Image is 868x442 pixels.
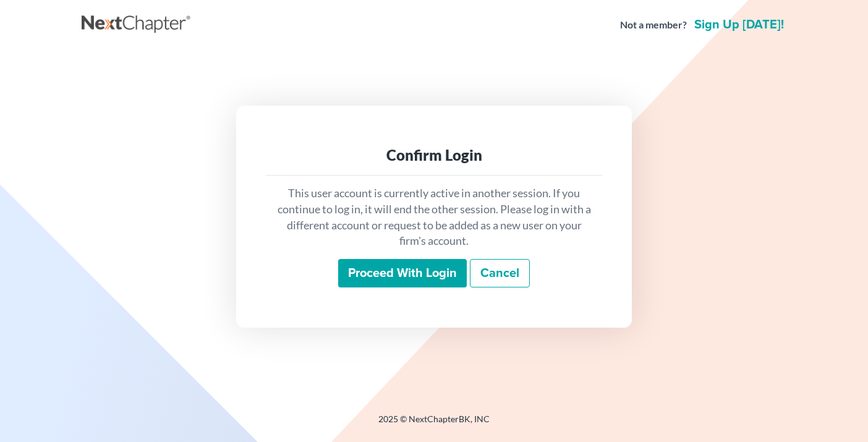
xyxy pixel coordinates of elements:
a: Cancel [470,259,530,287]
p: This user account is currently active in another session. If you continue to log in, it will end ... [276,185,592,249]
input: Proceed with login [338,259,467,287]
div: Confirm Login [276,145,592,165]
strong: Not a member? [620,18,687,32]
div: 2025 © NextChapterBK, INC [82,413,786,435]
a: Sign up [DATE]! [692,19,786,31]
